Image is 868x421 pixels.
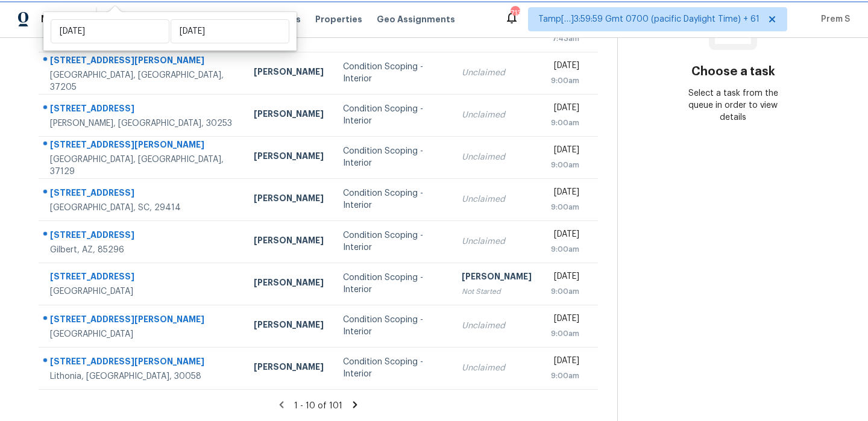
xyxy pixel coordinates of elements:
[343,187,442,211] div: Condition Scoping - Interior
[816,13,850,25] span: Prem S
[551,370,579,382] div: 9:00am
[343,314,442,338] div: Condition Scoping - Interior
[50,270,234,285] div: [STREET_ADDRESS]
[50,117,234,129] div: [PERSON_NAME], [GEOGRAPHIC_DATA], 30253
[254,361,324,376] div: [PERSON_NAME]
[691,66,775,78] h3: Choose a task
[551,355,579,370] div: [DATE]
[315,13,362,25] span: Properties
[551,102,579,117] div: [DATE]
[50,187,234,202] div: [STREET_ADDRESS]
[343,356,442,380] div: Condition Scoping - Interior
[50,370,234,382] div: Lithonia, [GEOGRAPHIC_DATA], 30058
[462,193,532,205] div: Unclaimed
[50,202,234,214] div: [GEOGRAPHIC_DATA], SC, 29414
[538,13,759,25] span: Tamp[…]3:59:59 Gmt 0700 (pacific Daylight Time) + 61
[551,285,579,298] div: 9:00am
[171,19,289,43] input: End date
[551,33,579,45] div: 7:43am
[551,60,579,75] div: [DATE]
[254,276,324,292] div: [PERSON_NAME]
[462,235,532,248] div: Unclaimed
[254,234,324,249] div: [PERSON_NAME]
[462,67,532,79] div: Unclaimed
[511,7,519,19] div: 713
[50,355,234,370] div: [STREET_ADDRESS][PERSON_NAME]
[551,159,579,171] div: 9:00am
[254,66,324,81] div: [PERSON_NAME]
[462,109,532,121] div: Unclaimed
[462,362,532,374] div: Unclaimed
[551,270,579,285] div: [DATE]
[551,313,579,328] div: [DATE]
[254,108,324,123] div: [PERSON_NAME]
[551,186,579,201] div: [DATE]
[551,117,579,129] div: 9:00am
[343,229,442,254] div: Condition Scoping - Interior
[50,229,234,244] div: [STREET_ADDRESS]
[50,69,234,93] div: [GEOGRAPHIC_DATA], [GEOGRAPHIC_DATA], 37205
[50,328,234,340] div: [GEOGRAPHIC_DATA]
[343,272,442,296] div: Condition Scoping - Interior
[294,402,342,410] span: 1 - 10 of 101
[462,285,532,298] div: Not Started
[377,13,455,25] span: Geo Assignments
[551,144,579,159] div: [DATE]
[50,285,234,298] div: [GEOGRAPHIC_DATA]
[551,201,579,213] div: 9:00am
[551,328,579,340] div: 9:00am
[462,151,532,163] div: Unclaimed
[551,228,579,243] div: [DATE]
[343,145,442,169] div: Condition Scoping - Interior
[676,87,791,123] div: Select a task from the queue in order to view details
[50,54,234,69] div: [STREET_ADDRESS][PERSON_NAME]
[50,102,234,117] div: [STREET_ADDRESS]
[551,75,579,87] div: 9:00am
[50,154,234,178] div: [GEOGRAPHIC_DATA], [GEOGRAPHIC_DATA], 37129
[50,244,234,256] div: Gilbert, AZ, 85296
[551,243,579,255] div: 9:00am
[50,139,234,154] div: [STREET_ADDRESS][PERSON_NAME]
[462,320,532,332] div: Unclaimed
[254,150,324,165] div: [PERSON_NAME]
[462,270,532,285] div: [PERSON_NAME]
[51,19,169,43] input: Start date
[343,61,442,85] div: Condition Scoping - Interior
[41,13,81,25] span: Maestro
[50,313,234,328] div: [STREET_ADDRESS][PERSON_NAME]
[254,319,324,334] div: [PERSON_NAME]
[343,103,442,127] div: Condition Scoping - Interior
[254,192,324,207] div: [PERSON_NAME]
